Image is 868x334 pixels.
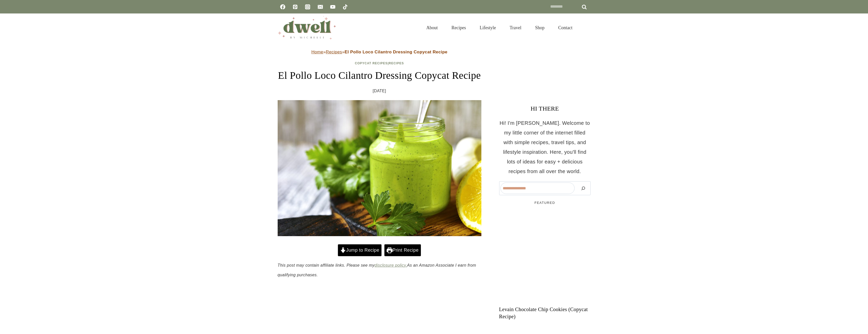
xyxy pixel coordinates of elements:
button: View Search Form [582,23,591,32]
a: Pinterest [290,2,300,12]
nav: Primary Navigation [419,19,579,37]
a: Travel [503,19,528,37]
a: TikTok [340,2,350,12]
a: Facebook [278,2,288,12]
a: disclosure policy. [374,263,407,267]
time: [DATE] [373,87,386,95]
a: Email [315,2,325,12]
a: Read More Levain Chocolate Chip Cookies (Copycat Recipe) [499,210,591,302]
a: Jump to Recipe [338,244,382,256]
h1: El Pollo Loco Cilantro Dressing Copycat Recipe [278,68,481,83]
a: Recipes [389,62,404,65]
a: Lifestyle [473,19,503,37]
a: Shop [528,19,551,37]
em: This post may contain affiliate links. Please see my As an Amazon Associate I earn from qualifyin... [278,263,476,277]
span: » » [311,50,448,54]
a: Levain Chocolate Chip Cookies (Copycat Recipe) [499,306,591,320]
a: Contact [551,19,579,37]
a: Recipes [326,50,342,54]
strong: El Pollo Loco Cilantro Dressing Copycat Recipe [345,50,448,54]
span: | [355,62,404,65]
a: About [419,19,445,37]
a: Recipes [445,19,473,37]
a: Instagram [303,2,313,12]
a: YouTube [328,2,338,12]
p: Hi! I'm [PERSON_NAME]. Welcome to my little corner of the internet filled with simple recipes, tr... [499,118,591,176]
a: Print Recipe [384,244,421,256]
h5: FEATURED [499,200,591,205]
h3: HI THERE [499,104,591,113]
button: Search [577,183,589,194]
a: Home [311,50,323,54]
a: Copycat Recipes [355,62,388,65]
img: DWELL by michelle [278,16,336,39]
